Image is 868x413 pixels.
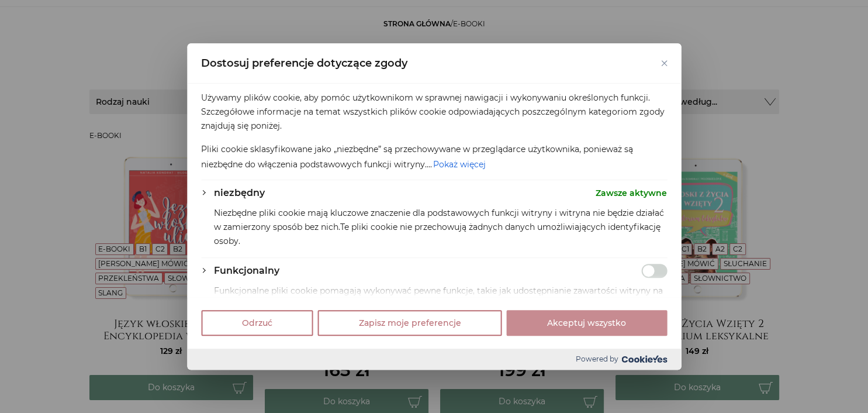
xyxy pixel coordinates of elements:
div: Powered by [187,349,681,370]
button: Funkcjonalny [214,264,279,278]
input: Włączyć Funkcjonalny [641,264,667,278]
button: Odrzuć [201,310,313,336]
button: Pokaż więcej [432,156,487,173]
span: Zawsze aktywne [596,186,667,200]
button: niezbędny [214,186,265,200]
p: Niezbędne pliki cookie mają kluczowe znaczenie dla podstawowych funkcji witryny i witryna nie będ... [214,206,667,248]
p: Używamy plików cookie, aby pomóc użytkownikom w sprawnej nawigacji i wykonywaniu określonych funk... [201,91,667,133]
p: Pliki cookie sklasyfikowane jako „niezbędne” są przechowywane w przeglądarce użytkownika, poniewa... [201,142,667,173]
button: Blisko [661,60,667,66]
span: Dostosuj preferencje dotyczące zgody [201,56,407,70]
button: Zapisz moje preferencje [318,310,502,336]
img: Close [661,60,667,66]
img: Cookieyes logo [621,355,667,363]
button: Akceptuj wszystko [506,310,667,336]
